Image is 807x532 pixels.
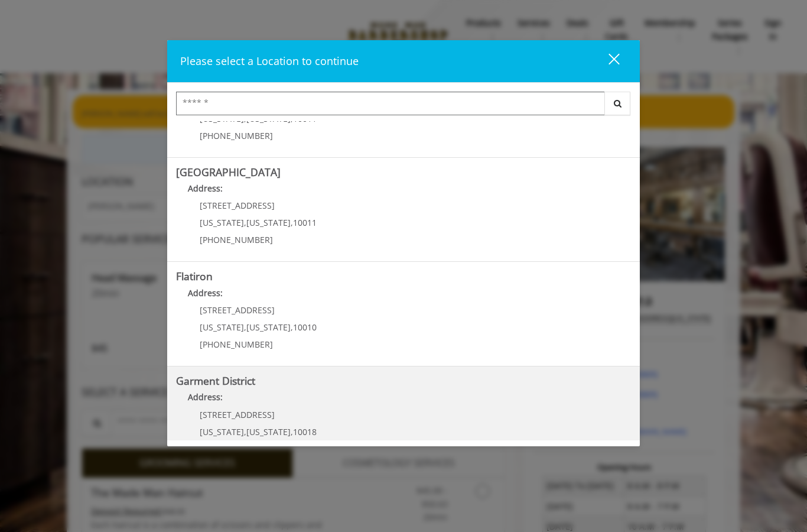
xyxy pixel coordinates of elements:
[244,322,246,333] span: ,
[176,92,631,121] div: Center Select
[180,54,359,68] span: Please select a Location to continue
[200,409,275,420] span: [STREET_ADDRESS]
[291,426,293,437] span: ,
[200,322,244,333] span: [US_STATE]
[200,339,273,350] span: [PHONE_NUMBER]
[188,183,223,194] b: Address:
[244,426,246,437] span: ,
[293,322,317,333] span: 10010
[293,426,317,437] span: 10018
[587,49,627,73] button: close dialog
[200,217,244,228] span: [US_STATE]
[291,322,293,333] span: ,
[246,217,291,228] span: [US_STATE]
[291,217,293,228] span: ,
[200,426,244,437] span: [US_STATE]
[200,200,275,211] span: [STREET_ADDRESS]
[244,217,246,228] span: ,
[246,426,291,437] span: [US_STATE]
[611,99,624,108] i: Search button
[176,92,605,115] input: Search Center
[200,304,275,316] span: [STREET_ADDRESS]
[188,287,223,299] b: Address:
[595,53,619,70] div: close dialog
[200,234,273,245] span: [PHONE_NUMBER]
[176,165,281,179] b: [GEOGRAPHIC_DATA]
[246,322,291,333] span: [US_STATE]
[200,130,273,141] span: [PHONE_NUMBER]
[293,217,317,228] span: 10011
[176,269,213,283] b: Flatiron
[176,374,255,388] b: Garment District
[188,391,223,403] b: Address:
